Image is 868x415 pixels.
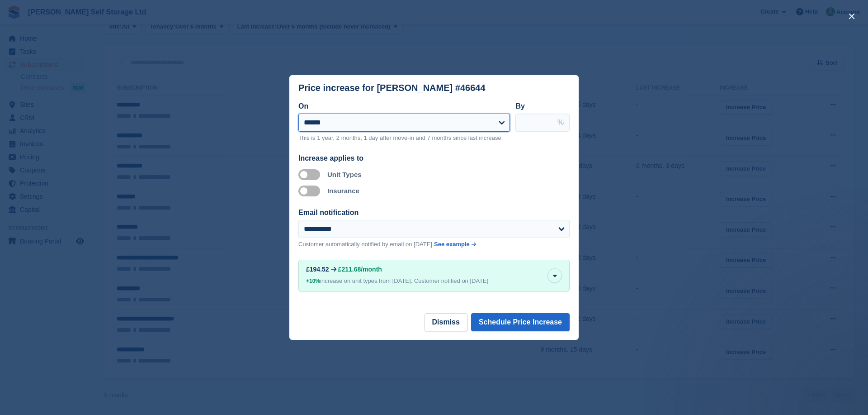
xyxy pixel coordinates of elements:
div: Price increase for [PERSON_NAME] #46644 [298,83,486,93]
label: Apply to insurance [298,191,324,192]
button: Schedule Price Increase [471,313,570,331]
label: Email notification [298,209,359,216]
button: close [844,9,859,24]
label: Unit Types [327,171,362,178]
label: Insurance [327,187,359,195]
p: This is 1 year, 2 months, 1 day after move-in and 7 months since last increase. [298,134,510,143]
button: Dismiss [425,313,467,331]
label: Apply to unit types [298,174,324,176]
span: /month [361,266,382,273]
span: increase on unit types from [DATE]. [306,277,412,284]
div: Increase applies to [298,153,570,164]
span: See example [434,241,470,248]
a: See example [434,240,476,249]
label: By [515,102,524,110]
div: +10% [306,277,320,286]
span: Customer notified on [DATE] [414,277,489,284]
p: Customer automatically notified by email on [DATE] [298,240,432,249]
div: £194.52 [306,266,329,273]
label: On [298,102,308,110]
span: £211.68 [338,266,361,273]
